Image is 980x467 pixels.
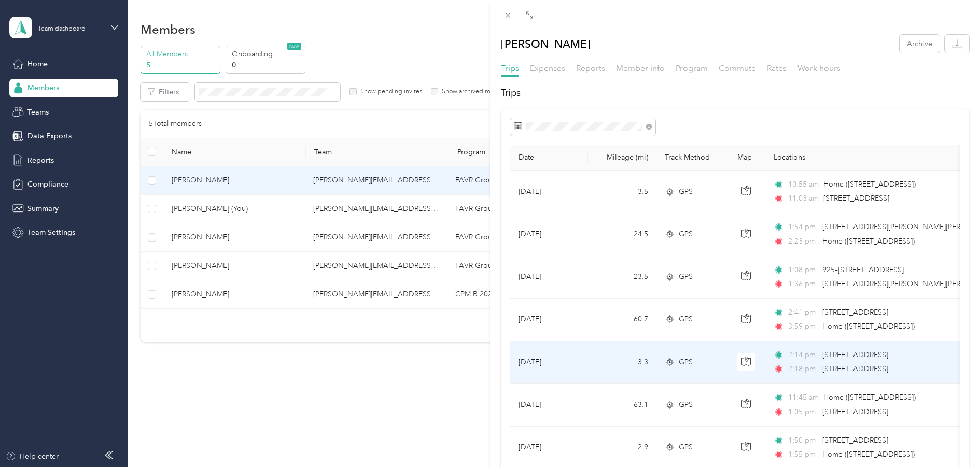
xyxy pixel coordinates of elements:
[788,349,818,361] span: 2:14 pm
[822,436,888,445] span: [STREET_ADDRESS]
[679,442,693,453] span: GPS
[823,393,916,402] span: Home ([STREET_ADDRESS])
[679,271,693,282] span: GPS
[729,145,765,171] th: Map
[797,63,841,73] span: Work hours
[510,299,588,341] td: [DATE]
[588,299,656,341] td: 60.7
[788,449,818,460] span: 1:55 pm
[679,399,693,411] span: GPS
[788,392,819,403] span: 11:45 am
[788,435,818,446] span: 1:50 pm
[510,171,588,213] td: [DATE]
[510,341,588,384] td: [DATE]
[788,236,818,247] span: 2:23 pm
[788,179,819,190] span: 10:55 am
[823,194,889,203] span: [STREET_ADDRESS]
[588,341,656,384] td: 3.3
[510,145,588,171] th: Date
[822,237,915,246] span: Home ([STREET_ADDRESS])
[679,186,693,197] span: GPS
[530,63,565,73] span: Expenses
[922,409,980,467] iframe: Everlance-gr Chat Button Frame
[822,364,888,373] span: [STREET_ADDRESS]
[679,357,693,368] span: GPS
[900,35,940,53] button: Archive
[788,278,818,290] span: 1:36 pm
[588,256,656,299] td: 23.5
[656,145,729,171] th: Track Method
[588,384,656,426] td: 63.1
[767,63,787,73] span: Rates
[822,308,888,317] span: [STREET_ADDRESS]
[510,256,588,299] td: [DATE]
[576,63,605,73] span: Reports
[719,63,756,73] span: Commute
[679,314,693,325] span: GPS
[822,407,888,416] span: [STREET_ADDRESS]
[788,264,818,276] span: 1:08 pm
[822,322,915,331] span: Home ([STREET_ADDRESS])
[588,213,656,256] td: 24.5
[679,229,693,240] span: GPS
[788,406,818,418] span: 1:05 pm
[676,63,708,73] span: Program
[510,384,588,426] td: [DATE]
[501,35,591,53] p: [PERSON_NAME]
[788,307,818,318] span: 2:41 pm
[501,63,519,73] span: Trips
[788,321,818,332] span: 3:59 pm
[501,86,969,100] h2: Trips
[616,63,665,73] span: Member info
[788,363,818,375] span: 2:18 pm
[588,171,656,213] td: 3.5
[823,180,916,189] span: Home ([STREET_ADDRESS])
[788,193,819,204] span: 11:03 am
[588,145,656,171] th: Mileage (mi)
[822,450,915,459] span: Home ([STREET_ADDRESS])
[788,221,818,233] span: 1:54 pm
[822,265,904,274] span: 925–[STREET_ADDRESS]
[822,350,888,359] span: [STREET_ADDRESS]
[510,213,588,256] td: [DATE]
